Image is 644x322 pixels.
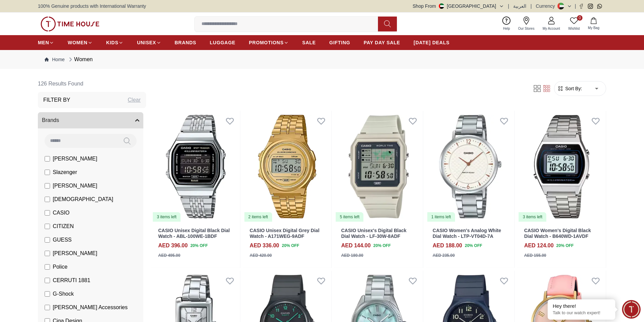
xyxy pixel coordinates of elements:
[334,111,423,222] a: CASIO Unisex's Digital Black Dial Watch - LF-30W-8ADF5 items left
[53,276,90,284] span: CERRUTI 1881
[557,85,582,92] button: Sort By:
[556,243,574,249] span: 20 % OFF
[210,36,236,49] a: LUGGAGE
[45,170,50,175] input: Slazenger
[426,111,515,222] img: CASIO Women's Analog White Dial Watch - LTP-VT04D-7A
[45,56,65,63] a: Home
[45,291,50,297] input: G-Shock
[137,39,156,46] span: UNISEX
[413,3,504,9] button: Shop From[GEOGRAPHIC_DATA]
[128,96,141,104] div: Clear
[190,243,208,249] span: 20 % OFF
[465,243,482,249] span: 20 % OFF
[514,15,539,32] a: Our Stores
[249,36,289,49] a: PROMOTIONS
[519,212,546,222] div: 3 items left
[329,36,350,49] a: GIFTING
[45,264,50,270] input: Police
[158,252,180,258] div: AED 495.00
[175,39,196,46] span: BRANDS
[53,222,74,230] span: CITIZEN
[588,4,593,9] a: Instagram
[210,39,236,46] span: LUGGAGE
[524,242,553,250] h4: AED 124.00
[53,290,74,298] span: G-Shock
[508,3,509,9] span: |
[414,36,450,49] a: [DATE] DEALS
[137,36,161,49] a: UNISEX
[53,155,97,163] span: [PERSON_NAME]
[426,111,515,222] a: CASIO Women's Analog White Dial Watch - LTP-VT04D-7A1 items left
[45,251,50,256] input: [PERSON_NAME]
[106,36,123,49] a: KIDS
[540,26,563,31] span: My Account
[516,26,537,31] span: Our Stores
[68,39,88,46] span: WOMEN
[577,15,582,21] span: 0
[158,228,230,239] a: CASIO Unisex Digital Black Dial Watch - ABL-100WE-1BDF
[45,224,50,229] input: CITIZEN
[566,26,582,31] span: Wishlist
[42,116,59,124] span: Brands
[433,242,462,250] h4: AED 188.00
[334,111,423,222] img: CASIO Unisex's Digital Black Dial Watch - LF-30W-8ADF
[373,243,390,249] span: 20 % OFF
[250,252,272,258] div: AED 420.00
[364,36,400,49] a: PAY DAY SALE
[243,111,332,222] img: CASIO Unisex Digital Grey Dial Watch - A171WEG-9ADF
[38,50,606,69] nav: Breadcrumb
[499,15,514,32] a: Help
[302,39,316,46] span: SALE
[53,168,77,176] span: Slazenger
[336,212,363,222] div: 5 items left
[158,242,188,250] h4: AED 396.00
[597,4,602,9] a: Whatsapp
[53,209,70,217] span: CASIO
[433,252,455,258] div: AED 235.00
[38,39,49,46] span: MEN
[575,3,576,9] span: |
[341,252,363,258] div: AED 180.00
[38,3,146,9] span: 100% Genuine products with International Warranty
[517,111,606,222] a: CASIO Women's Digital Black Dial Watch - B640WD-1AVDF3 items left
[341,242,371,250] h4: AED 144.00
[243,111,332,222] a: CASIO Unisex Digital Grey Dial Watch - A171WEG-9ADF2 items left
[585,25,602,30] span: My Bag
[427,212,455,222] div: 1 items left
[524,252,546,258] div: AED 155.00
[530,3,532,9] span: |
[244,212,272,222] div: 2 items left
[250,242,279,250] h4: AED 336.00
[53,236,72,244] span: GUESS
[45,183,50,189] input: [PERSON_NAME]
[53,303,127,312] span: [PERSON_NAME] Accessories
[414,39,450,46] span: [DATE] DEALS
[45,210,50,216] input: CASIO
[564,85,582,92] span: Sort By:
[579,4,584,9] a: Facebook
[68,36,93,49] a: WOMEN
[67,55,93,64] div: Women
[553,310,610,316] p: Talk to our watch expert!
[513,3,526,9] button: العربية
[564,15,584,32] a: 0Wishlist
[175,36,196,49] a: BRANDS
[622,300,641,319] div: Chat Widget
[53,195,113,203] span: [DEMOGRAPHIC_DATA]
[45,305,50,310] input: [PERSON_NAME] Accessories
[45,278,50,283] input: CERRUTI 1881
[433,228,501,239] a: CASIO Women's Analog White Dial Watch - LTP-VT04D-7A
[53,263,68,271] span: Police
[38,112,143,128] button: Brands
[151,111,240,222] a: CASIO Unisex Digital Black Dial Watch - ABL-100WE-1BDF3 items left
[45,197,50,202] input: [DEMOGRAPHIC_DATA]
[53,249,97,257] span: [PERSON_NAME]
[282,243,299,249] span: 20 % OFF
[249,39,284,46] span: PROMOTIONS
[500,26,513,31] span: Help
[41,17,99,31] img: ...
[250,228,319,239] a: CASIO Unisex Digital Grey Dial Watch - A171WEG-9ADF
[584,16,603,32] button: My Bag
[341,228,406,239] a: CASIO Unisex's Digital Black Dial Watch - LF-30W-8ADF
